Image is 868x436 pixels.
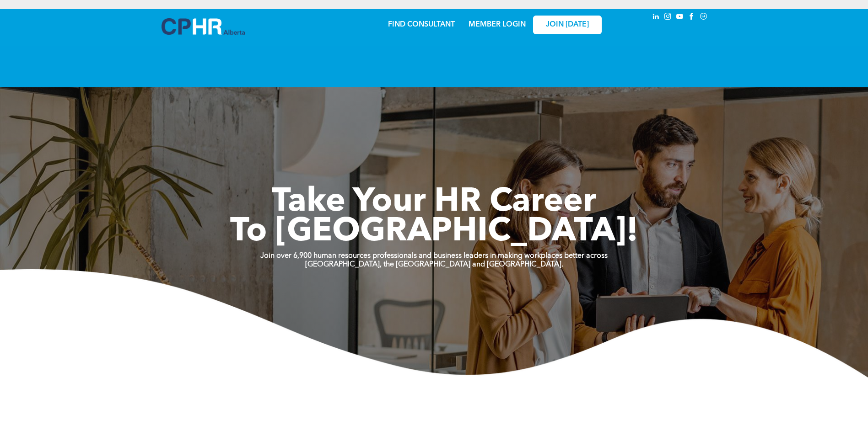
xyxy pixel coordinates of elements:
a: MEMBER LOGIN [469,21,526,28]
a: linkedin [651,11,661,24]
strong: Join over 6,900 human resources professionals and business leaders in making workplaces better ac... [260,252,608,260]
a: instagram [663,11,673,24]
a: FIND CONSULTANT [388,21,455,28]
a: facebook [687,11,697,24]
span: Take Your HR Career [272,186,596,219]
span: To [GEOGRAPHIC_DATA]! [230,216,638,249]
a: JOIN [DATE] [533,16,602,34]
img: A blue and white logo for cp alberta [162,18,245,35]
strong: [GEOGRAPHIC_DATA], the [GEOGRAPHIC_DATA] and [GEOGRAPHIC_DATA]. [305,261,563,268]
span: JOIN [DATE] [546,21,589,29]
a: Social network [699,11,709,24]
a: youtube [675,11,685,24]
